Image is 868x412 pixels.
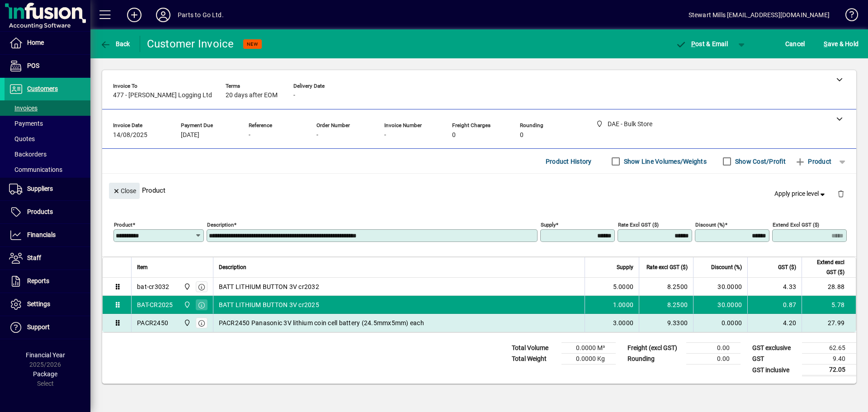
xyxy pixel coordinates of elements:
a: Support [5,316,90,339]
button: Product [790,153,836,170]
td: Rounding [623,354,686,365]
span: Product [795,154,831,169]
span: Invoices [9,104,38,112]
td: 9.40 [802,354,856,365]
button: Apply price level [771,186,830,202]
span: Extend excl GST ($) [807,257,844,277]
span: Support [27,323,50,331]
span: ost & Email [675,40,728,47]
span: [DATE] [181,132,199,139]
td: 0.87 [747,296,802,314]
span: Cancel [785,37,805,51]
span: Staff [27,254,41,261]
td: GST exclusive [748,343,802,354]
span: Customers [27,85,58,92]
td: 30.0000 [693,296,747,314]
button: Save & Hold [821,36,861,52]
mat-label: Extend excl GST ($) [773,222,819,228]
mat-label: Description [207,222,234,228]
a: Payments [5,116,90,131]
span: - [384,132,386,139]
span: NEW [247,41,258,47]
span: Communications [9,166,62,173]
app-page-header-button: Close [107,186,142,194]
a: Staff [5,247,90,270]
a: Quotes [5,131,90,147]
td: 5.78 [802,296,856,314]
span: 5.0000 [613,282,634,291]
span: Close [113,184,136,199]
app-page-header-button: Back [90,36,140,52]
div: Product [102,174,856,207]
span: - [293,92,295,99]
td: 4.33 [747,278,802,296]
div: Parts to Go Ltd. [178,8,224,22]
td: GST [748,354,802,365]
span: Discount (%) [711,262,742,272]
td: 0.0000 M³ [561,343,616,354]
span: 3.0000 [613,318,634,327]
span: - [249,132,250,139]
label: Show Cost/Profit [733,157,786,166]
button: Add [120,7,149,23]
button: Delete [830,183,852,204]
td: 0.0000 [693,314,747,332]
td: Total Volume [507,343,561,354]
span: 477 - [PERSON_NAME] Logging Ltd [113,92,212,99]
td: 27.99 [802,314,856,332]
span: GST ($) [778,262,796,272]
td: 0.00 [686,354,741,365]
span: 20 days after EOM [226,92,278,99]
span: Product History [546,154,592,169]
span: ave & Hold [824,37,859,51]
a: Reports [5,270,90,293]
a: Backorders [5,147,90,162]
button: Back [98,36,132,52]
button: Post & Email [671,36,732,52]
span: BATT LITHIUM BUTTON 3V cr2025 [219,300,319,309]
div: PACR2450 [137,318,168,327]
span: S [824,40,827,47]
span: DAE - Bulk Store [181,300,192,310]
span: Quotes [9,135,35,142]
div: Stewart Mills [EMAIL_ADDRESS][DOMAIN_NAME] [689,8,830,22]
span: Payments [9,120,43,127]
button: Close [109,183,140,199]
a: POS [5,55,90,77]
span: Back [100,40,130,47]
button: Profile [149,7,178,23]
td: 0.00 [686,343,741,354]
mat-label: Discount (%) [695,222,725,228]
span: Financial Year [26,351,65,359]
td: 30.0000 [693,278,747,296]
app-page-header-button: Delete [830,189,852,198]
button: Cancel [783,36,807,52]
td: 28.88 [802,278,856,296]
span: - [316,132,318,139]
a: Home [5,32,90,54]
a: Settings [5,293,90,316]
span: Package [33,370,57,378]
mat-label: Product [114,222,132,228]
span: Backorders [9,151,47,158]
span: 0 [520,132,524,139]
a: Knowledge Base [839,2,857,31]
span: Description [219,262,246,272]
a: Financials [5,224,90,246]
a: Invoices [5,100,90,116]
span: Supply [617,262,633,272]
span: Item [137,262,148,272]
span: Products [27,208,53,215]
td: Total Weight [507,354,561,365]
a: Communications [5,162,90,177]
div: bat-cr3032 [137,282,170,291]
div: 9.3300 [645,318,688,327]
span: Settings [27,300,50,308]
td: 62.65 [802,343,856,354]
span: P [691,40,695,47]
span: Reports [27,277,49,284]
mat-label: Rate excl GST ($) [618,222,659,228]
button: Product History [542,153,595,170]
div: 8.2500 [645,282,688,291]
div: Customer Invoice [147,37,234,51]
